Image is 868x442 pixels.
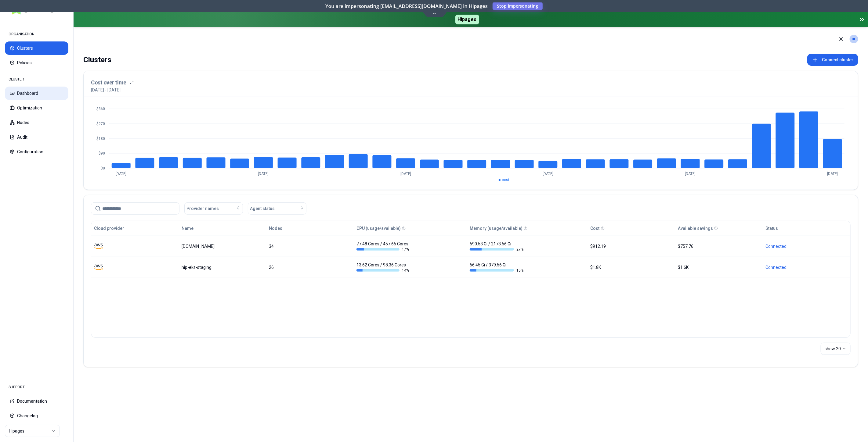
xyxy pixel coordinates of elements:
tspan: [DATE] [400,172,411,176]
div: SUPPORT [5,381,68,393]
button: CPU (usage/available) [356,222,401,234]
div: Clusters [83,54,111,66]
div: Connected [765,264,848,270]
tspan: $0 [101,166,105,170]
div: 590.53 Gi / 2173.56 Gi [470,241,523,252]
div: Connected [765,243,848,249]
tspan: $360 [96,107,105,111]
p: [DATE] - [DATE] [91,87,121,93]
tspan: $180 [96,137,105,141]
img: aws [94,263,103,272]
img: aws [94,242,103,251]
button: Name [182,222,193,234]
tspan: [DATE] [116,172,126,176]
button: Agent status [248,202,306,215]
tspan: [DATE] [685,172,696,176]
button: Memory (usage/available) [470,222,523,234]
div: 34 [269,243,351,249]
button: Cost [591,222,600,234]
button: Connect cluster [807,54,858,66]
span: Provider names [186,205,219,212]
button: Audit [5,130,68,144]
div: $757.76 [678,243,760,249]
button: Provider names [184,202,243,215]
div: 26 [269,264,351,270]
button: Configuration [5,145,68,159]
button: Nodes [5,116,68,129]
h3: Cost over time [91,78,126,87]
div: 17 % [356,247,410,252]
button: Optimization [5,101,68,115]
div: 27 % [470,247,523,252]
div: 14 % [356,268,410,273]
div: $1.6K [678,264,760,270]
button: Policies [5,56,68,70]
tspan: [DATE] [258,172,269,176]
div: hip-eks-staging [182,264,264,270]
span: Agent status [250,205,275,212]
tspan: [DATE] [827,172,838,176]
span: Hipages [455,15,479,24]
button: Cloud provider [94,222,124,234]
button: Nodes [269,222,282,234]
button: Documentation [5,394,68,408]
div: Status [765,225,778,231]
button: Changelog [5,409,68,422]
span: cost [502,178,509,182]
div: $912.19 [591,243,673,249]
div: $1.8K [591,264,673,270]
tspan: $270 [96,122,105,126]
button: Available savings [678,222,713,234]
button: Dashboard [5,87,68,100]
div: 15 % [470,268,523,273]
div: CLUSTER [5,73,68,85]
tspan: $90 [99,151,105,156]
div: 56.45 Gi / 379.56 Gi [470,262,523,273]
div: ORGANISATION [5,28,68,40]
div: 77.48 Cores / 457.65 Cores [356,241,410,252]
button: Clusters [5,41,68,55]
div: luke.kubernetes.hipagesgroup.com.au [182,243,264,249]
tspan: [DATE] [543,172,553,176]
div: 13.62 Cores / 98.36 Cores [356,262,410,273]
